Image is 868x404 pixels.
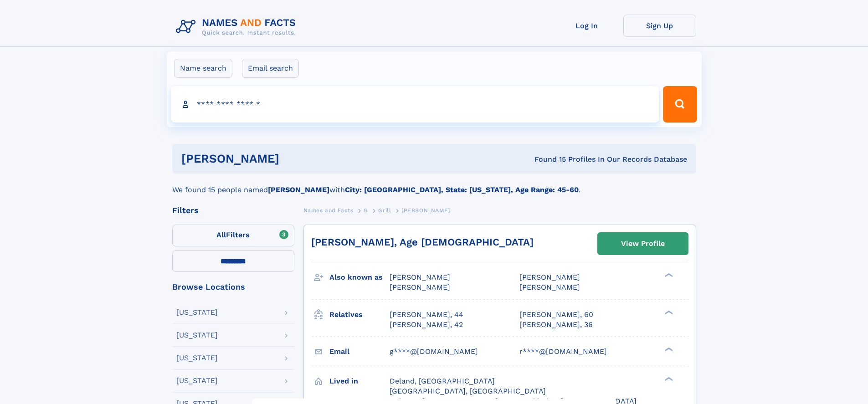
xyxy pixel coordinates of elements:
[663,346,673,352] div: ❯
[303,205,354,216] a: Names and Facts
[176,309,218,316] div: [US_STATE]
[519,310,593,320] a: [PERSON_NAME], 60
[329,344,390,359] h3: Email
[172,225,294,246] label: Filters
[623,15,696,37] a: Sign Up
[242,59,299,78] label: Email search
[663,376,673,382] div: ❯
[390,377,495,385] span: Deland, [GEOGRAPHIC_DATA]
[172,206,294,215] div: Filters
[378,205,391,216] a: Grill
[519,283,580,291] span: [PERSON_NAME]
[390,387,546,395] span: [GEOGRAPHIC_DATA], [GEOGRAPHIC_DATA]
[329,307,390,322] h3: Relatives
[268,185,329,194] b: [PERSON_NAME]
[621,233,665,254] div: View Profile
[172,15,303,39] img: Logo Names and Facts
[390,310,463,320] a: [PERSON_NAME], 44
[663,272,673,278] div: ❯
[364,205,368,216] a: G
[181,153,407,164] h1: [PERSON_NAME]
[171,86,659,123] input: search input
[390,273,450,281] span: [PERSON_NAME]
[598,233,688,255] a: View Profile
[176,354,218,362] div: [US_STATE]
[519,273,580,281] span: [PERSON_NAME]
[364,207,368,214] span: G
[663,309,673,315] div: ❯
[550,15,623,37] a: Log In
[345,185,579,194] b: City: [GEOGRAPHIC_DATA], State: [US_STATE], Age Range: 45-60
[174,59,232,78] label: Name search
[390,283,450,291] span: [PERSON_NAME]
[176,332,218,339] div: [US_STATE]
[663,86,697,123] button: Search Button
[329,373,390,389] h3: Lived in
[172,283,294,291] div: Browse Locations
[311,236,534,248] a: [PERSON_NAME], Age [DEMOGRAPHIC_DATA]
[407,154,687,164] div: Found 15 Profiles In Our Records Database
[378,207,391,214] span: Grill
[172,174,696,195] div: We found 15 people named with .
[329,270,390,285] h3: Also known as
[519,320,593,330] a: [PERSON_NAME], 36
[401,207,450,214] span: [PERSON_NAME]
[216,230,226,239] span: All
[176,377,218,384] div: [US_STATE]
[390,320,463,330] a: [PERSON_NAME], 42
